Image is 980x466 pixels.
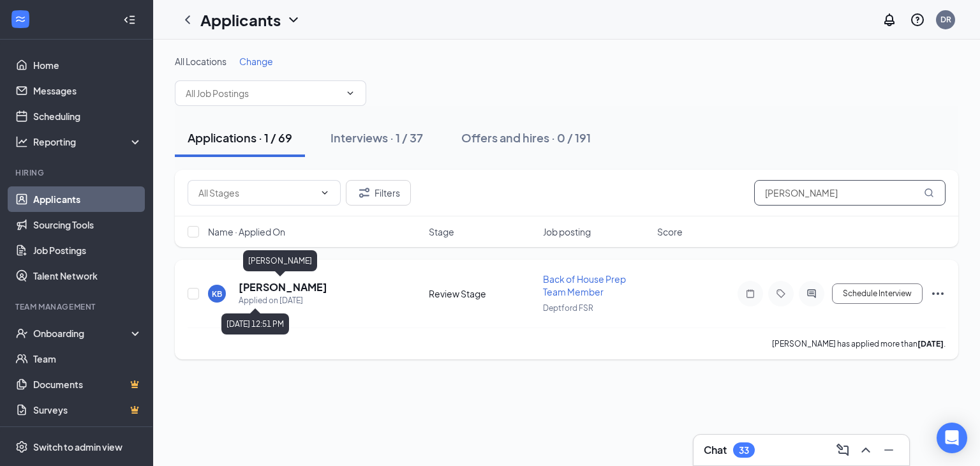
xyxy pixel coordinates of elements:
[33,135,143,148] div: Reporting
[330,130,423,146] div: Interviews · 1 / 37
[33,103,142,129] a: Scheduling
[33,372,142,397] a: DocumentsCrown
[930,286,946,301] svg: Ellipses
[33,212,142,237] a: Sourcing Tools
[33,78,142,103] a: Messages
[221,313,289,334] div: [DATE] 12:51 PM
[461,130,591,146] div: Offers and hires · 0 / 191
[657,225,683,238] span: Score
[239,280,327,294] h5: [PERSON_NAME]
[917,339,944,349] b: [DATE]
[754,180,946,206] input: Search in applications
[858,442,873,458] svg: ChevronUp
[186,86,340,100] input: All Job Postings
[243,250,317,271] div: [PERSON_NAME]
[739,445,749,456] div: 33
[881,442,896,458] svg: Minimize
[543,303,593,313] span: Deptford FSR
[33,186,142,212] a: Applicants
[15,440,28,453] svg: Settings
[833,440,853,460] button: ComposeMessage
[346,180,411,206] button: Filter Filters
[429,287,535,300] div: Review Stage
[175,56,226,67] span: All Locations
[188,130,292,146] div: Applications · 1 / 69
[33,263,142,289] a: Talent Network
[743,289,758,299] svg: Note
[212,289,222,299] div: KB
[14,13,27,26] svg: WorkstreamLogo
[772,338,946,349] p: [PERSON_NAME] has applied more than .
[15,135,28,148] svg: Analysis
[198,186,315,200] input: All Stages
[180,12,195,27] svg: ChevronLeft
[320,188,330,198] svg: ChevronDown
[345,88,355,98] svg: ChevronDown
[357,185,372,200] svg: Filter
[543,273,626,297] span: Back of House Prep Team Member
[856,440,876,460] button: ChevronUp
[15,327,28,340] svg: UserCheck
[924,188,934,198] svg: MagnifyingGlass
[286,12,301,27] svg: ChevronDown
[33,346,142,372] a: Team
[33,397,142,423] a: SurveysCrown
[832,283,923,304] button: Schedule Interview
[15,167,140,178] div: Hiring
[33,327,131,340] div: Onboarding
[33,440,122,453] div: Switch to admin view
[882,12,897,27] svg: Notifications
[200,9,281,31] h1: Applicants
[429,225,454,238] span: Stage
[704,443,727,457] h3: Chat
[123,13,136,26] svg: Collapse
[543,225,591,238] span: Job posting
[773,289,789,299] svg: Tag
[835,442,850,458] svg: ComposeMessage
[239,294,327,307] div: Applied on [DATE]
[910,12,925,27] svg: QuestionInfo
[208,225,285,238] span: Name · Applied On
[879,440,899,460] button: Minimize
[940,14,951,25] div: DR
[33,237,142,263] a: Job Postings
[804,289,819,299] svg: ActiveChat
[937,423,967,453] div: Open Intercom Messenger
[239,56,273,67] span: Change
[15,301,140,312] div: Team Management
[33,52,142,78] a: Home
